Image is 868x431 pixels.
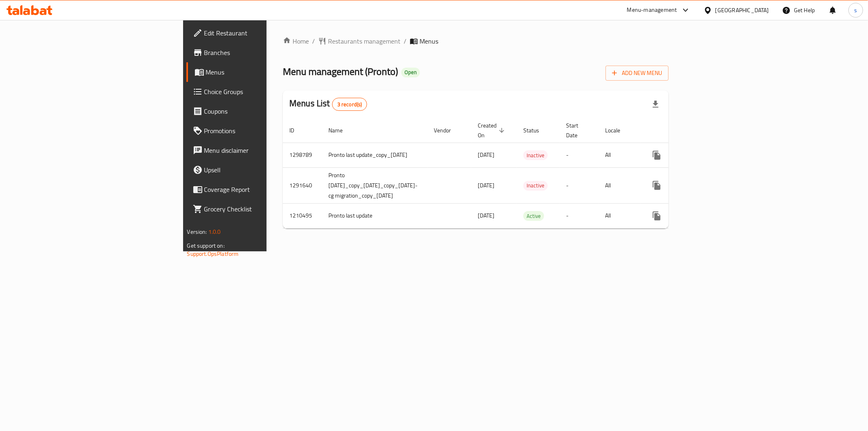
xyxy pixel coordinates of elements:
th: Actions [641,118,732,143]
span: Upsell [204,165,321,175]
span: Menu disclaimer [204,145,321,155]
td: All [599,167,641,203]
a: Upsell [186,160,328,180]
span: 1.0.0 [208,226,221,237]
button: Add New Menu [606,66,669,81]
span: s [854,6,857,15]
td: - [560,203,599,228]
span: ID [289,125,305,135]
td: - [560,143,599,167]
div: [GEOGRAPHIC_DATA] [715,6,769,15]
div: Export file [646,95,665,114]
span: Coverage Report [204,185,321,194]
td: All [599,203,641,228]
span: Vendor [434,125,461,135]
span: [DATE] [478,150,494,160]
span: Open [401,69,420,76]
td: - [560,167,599,203]
button: Change Status [667,206,686,226]
td: All [599,143,641,167]
button: more [647,145,667,165]
span: Get support on: [187,240,225,251]
span: Menus [206,67,321,77]
td: Pronto last update [322,203,427,228]
button: more [647,176,667,195]
table: enhanced table [283,118,732,229]
a: Coupons [186,101,328,121]
a: Restaurants management [318,36,400,46]
span: Locale [605,125,631,135]
span: Choice Groups [204,87,321,97]
span: Restaurants management [328,36,400,46]
span: Menu management ( Pronto ) [283,62,398,81]
span: Coupons [204,106,321,116]
a: Promotions [186,121,328,141]
a: Support.OpsPlatform [187,248,239,259]
div: Total records count [332,98,367,111]
nav: breadcrumb [283,36,669,46]
span: Inactive [523,181,548,190]
span: Menus [420,36,438,46]
span: Created On [478,121,507,140]
td: Pronto last update_copy_[DATE] [322,143,427,167]
li: / [404,36,407,46]
div: Open [401,68,420,77]
span: Add New Menu [612,68,662,78]
a: Branches [186,43,328,62]
span: Name [328,125,353,135]
a: Choice Groups [186,82,328,101]
span: Branches [204,48,321,57]
span: [DATE] [478,210,494,221]
a: Edit Restaurant [186,23,328,43]
td: Pronto [DATE]_copy_[DATE]_copy_[DATE]-cg migration_copy_[DATE] [322,167,427,203]
span: 3 record(s) [332,101,367,108]
span: Active [523,211,544,221]
div: Menu-management [627,5,677,15]
span: Version: [187,226,207,237]
span: Inactive [523,151,548,160]
a: Menus [186,62,328,82]
button: more [647,206,667,226]
span: Status [523,125,550,135]
a: Grocery Checklist [186,199,328,219]
span: Promotions [204,126,321,136]
h2: Menus List [289,97,367,111]
button: Change Status [667,176,686,195]
span: Grocery Checklist [204,204,321,214]
a: Coverage Report [186,180,328,199]
span: Edit Restaurant [204,28,321,38]
button: Change Status [667,145,686,165]
span: [DATE] [478,180,494,191]
a: Menu disclaimer [186,141,328,160]
span: Start Date [566,121,589,140]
